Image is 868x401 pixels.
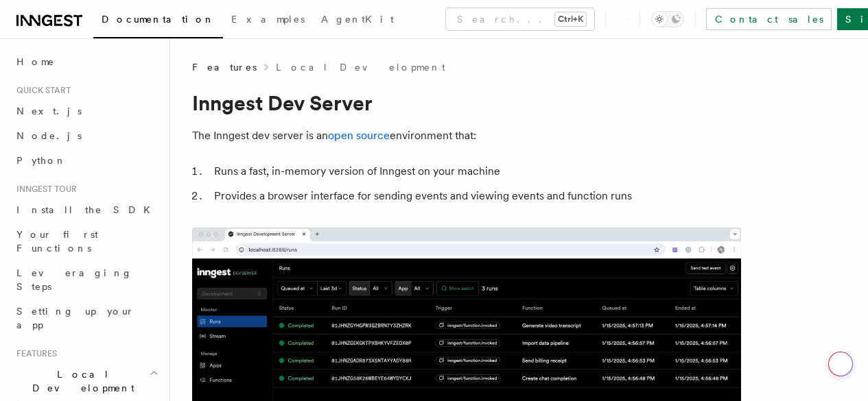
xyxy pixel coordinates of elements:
[651,11,684,27] button: Toggle dark mode
[11,49,161,74] a: Home
[210,186,741,206] li: Provides a browser interface for sending events and viewing events and function runs
[11,348,57,359] span: Features
[11,123,161,148] a: Node.js
[16,55,55,69] span: Home
[321,14,394,25] span: AgentKit
[102,14,215,25] span: Documentation
[16,306,134,330] span: Setting up your app
[231,14,305,25] span: Examples
[11,184,77,195] span: Inngest tour
[11,197,161,222] a: Install the SDK
[313,4,402,37] a: AgentKit
[446,8,594,30] button: Search...Ctrl+K
[192,126,741,145] p: The Inngest dev server is an environment that:
[555,12,586,26] kbd: Ctrl+K
[11,362,161,400] button: Local Development
[16,229,98,254] span: Your first Functions
[223,4,313,37] a: Examples
[11,85,71,96] span: Quick start
[16,267,132,292] span: Leveraging Steps
[192,60,257,74] span: Features
[16,155,67,166] span: Python
[11,260,161,299] a: Leveraging Steps
[192,90,741,115] h1: Inngest Dev Server
[16,130,82,141] span: Node.js
[210,162,741,181] li: Runs a fast, in-memory version of Inngest on your machine
[706,8,832,30] a: Contact sales
[11,299,161,337] a: Setting up your app
[276,60,445,74] a: Local Development
[11,99,161,123] a: Next.js
[11,222,161,260] a: Your first Functions
[11,367,150,395] span: Local Development
[11,148,161,173] a: Python
[16,204,159,215] span: Install the SDK
[328,129,390,142] a: open source
[16,106,82,117] span: Next.js
[93,4,223,38] a: Documentation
